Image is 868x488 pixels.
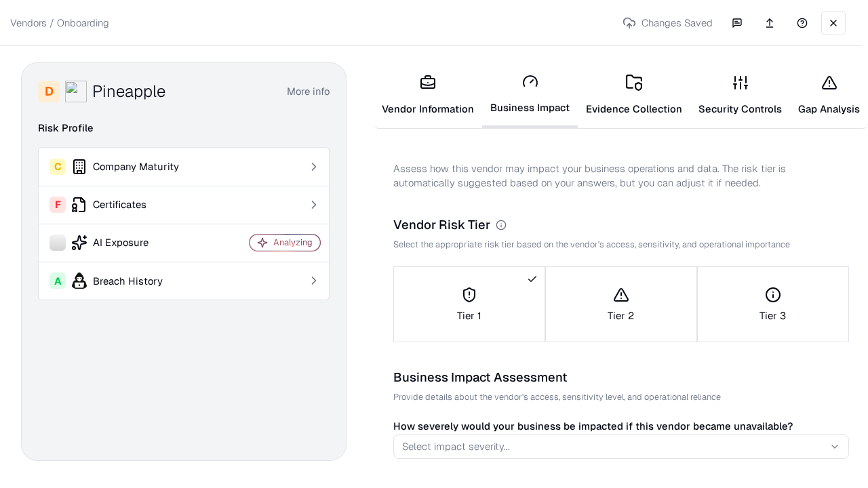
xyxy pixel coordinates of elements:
[482,62,578,128] a: Business Impact
[50,272,211,289] div: Breach History
[38,120,330,136] div: Risk Profile
[92,81,165,102] div: Pineapple
[38,81,60,102] div: D
[50,197,211,213] div: Certificates
[287,79,330,104] button: More info
[393,420,793,432] label: How severely would your business be impacted if this vendor became unavailable?
[617,10,718,35] p: Changes Saved
[393,434,849,459] button: Select impact severity...
[65,81,87,102] img: Pineapple
[393,217,849,233] div: Vendor Risk Tier
[50,159,211,175] div: Company Maturity
[457,308,481,323] p: Tier 1
[50,272,66,289] div: A
[393,239,849,250] p: Select the appropriate risk tier based on the vendor's access, sensitivity, and operational impor...
[608,308,634,323] p: Tier 2
[690,64,790,127] a: Security Controls
[374,64,482,127] a: Vendor Information
[273,237,313,248] div: Analyzing
[50,197,66,213] div: F
[790,64,868,127] a: Gap Analysis
[393,161,849,190] p: Assess how this vendor may impact your business operations and data. The risk tier is automatical...
[50,159,66,175] div: C
[10,16,109,30] p: Vendors / Onboarding
[759,308,786,323] p: Tier 3
[578,64,690,127] a: Evidence Collection
[50,235,211,251] div: AI Exposure
[393,391,849,403] p: Provide details about the vendor's access, sensitivity level, and operational reliance
[393,369,849,386] div: Business Impact Assessment
[402,439,510,453] div: Select impact severity...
